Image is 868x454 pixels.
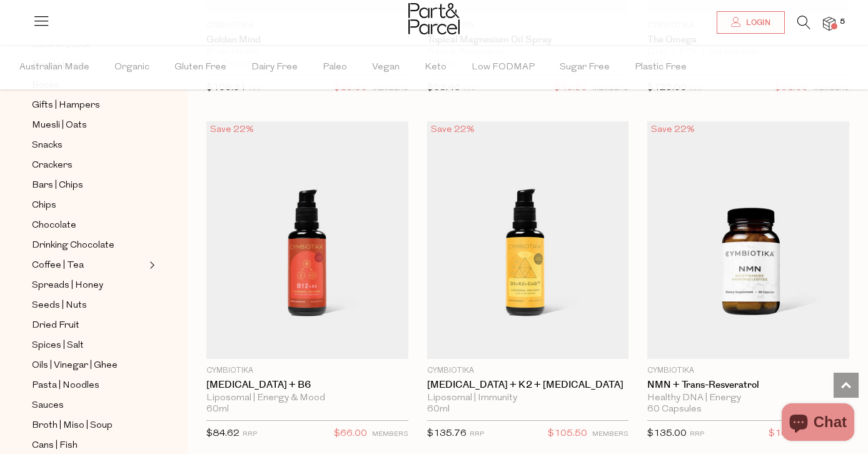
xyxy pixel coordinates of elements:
[592,431,628,438] small: MEMBERS
[32,158,73,173] span: Crackers
[548,426,587,442] span: $105.50
[647,429,687,438] span: $135.00
[32,358,118,373] span: Oils | Vinegar | Ghee
[251,46,298,89] span: Dairy Free
[372,431,408,438] small: MEMBERS
[32,398,64,413] span: Sauces
[425,46,447,89] span: Keto
[647,365,849,376] p: Cymbiotika
[32,338,84,353] span: Spices | Salt
[743,18,770,28] span: Login
[32,258,146,273] a: Coffee | Tea
[32,438,78,453] span: Cans | Fish
[32,158,146,173] a: Crackers
[174,46,226,89] span: Gluten Free
[206,380,408,391] a: [MEDICAL_DATA] + B6
[717,11,785,34] a: Login
[427,121,629,360] img: Vitamin D3 + K2 + CoQ10
[32,358,146,373] a: Oils | Vinegar | Ghee
[372,46,400,89] span: Vegan
[32,298,87,313] span: Seeds | Nuts
[32,418,146,433] a: Broth | Miso | Soup
[470,431,484,438] small: RRP
[206,404,229,415] span: 60ml
[206,365,408,376] p: Cymbiotika
[32,98,146,113] a: Gifts | Hampers
[32,238,146,253] a: Drinking Chocolate
[32,198,56,213] span: Chips
[408,3,460,34] img: Part&Parcel
[32,138,146,153] a: Snacks
[32,318,146,333] a: Dried Fruit
[647,380,849,391] a: NMN + Trans-Resveratrol
[647,121,699,138] div: Save 22%
[690,431,704,438] small: RRP
[32,278,103,293] span: Spreads | Honey
[427,365,629,376] p: Cymbiotika
[206,393,408,404] div: Liposomal | Energy & Mood
[427,404,450,415] span: 60ml
[32,258,84,273] span: Coffee | Tea
[32,218,76,233] span: Chocolate
[32,138,63,153] span: Snacks
[560,46,610,89] span: Sugar Free
[19,46,89,89] span: Australian Made
[32,418,113,433] span: Broth | Miso | Soup
[32,278,146,293] a: Spreads | Honey
[32,178,83,193] span: Bars | Chips
[427,429,467,438] span: $135.76
[206,121,408,360] img: Vitamin B12 + B6
[32,298,146,313] a: Seeds | Nuts
[32,118,87,133] span: Muesli | Oats
[32,378,146,393] a: Pasta | Noodles
[146,258,155,273] button: Expand/Collapse Coffee | Tea
[32,118,146,133] a: Muesli | Oats
[32,338,146,353] a: Spices | Salt
[635,46,687,89] span: Plastic Free
[32,98,100,113] span: Gifts | Hampers
[427,393,629,404] div: Liposomal | Immunity
[427,380,629,391] a: [MEDICAL_DATA] + K2 + [MEDICAL_DATA]
[32,378,99,393] span: Pasta | Noodles
[837,16,848,28] span: 5
[114,46,149,89] span: Organic
[647,121,849,360] img: NMN + Trans-Resveratrol
[32,318,79,333] span: Dried Fruit
[823,17,835,30] a: 5
[427,121,478,138] div: Save 22%
[206,429,240,438] span: $84.62
[206,121,258,138] div: Save 22%
[243,431,257,438] small: RRP
[32,198,146,213] a: Chips
[32,218,146,233] a: Chocolate
[769,426,808,442] span: $105.00
[472,46,535,89] span: Low FODMAP
[32,398,146,413] a: Sauces
[323,46,347,89] span: Paleo
[32,238,114,253] span: Drinking Chocolate
[32,438,146,453] a: Cans | Fish
[647,404,702,415] span: 60 Capsules
[778,403,858,444] inbox-online-store-chat: Shopify online store chat
[647,393,849,404] div: Healthy DNA | Energy
[334,426,367,442] span: $66.00
[32,178,146,193] a: Bars | Chips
